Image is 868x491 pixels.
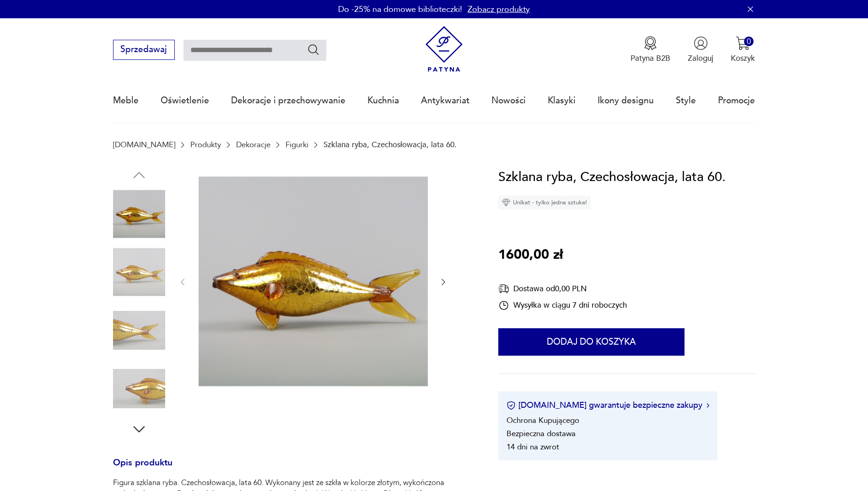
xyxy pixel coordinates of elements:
[706,403,709,408] img: Ikona strzałki w prawo
[694,36,708,50] img: Ikonka użytkownika
[498,283,509,294] img: Ikona dostawy
[631,36,670,64] a: Ikona medaluPatyna B2B
[507,415,579,426] li: Ochrona Kupującego
[507,400,709,411] button: [DOMAIN_NAME] gwarantuje bezpieczne zakupy
[631,36,670,64] button: Patyna B2B
[113,246,165,298] img: Zdjęcie produktu Szklana ryba, Czechosłowacja, lata 60.
[548,80,576,122] a: Klasyki
[498,245,563,266] p: 1600,00 zł
[338,4,462,15] p: Do -25% na domowe biblioteczki!
[507,428,576,439] li: Bezpieczna dostawa
[113,188,165,240] img: Zdjęcie produktu Szklana ryba, Czechosłowacja, lata 60.
[498,300,627,311] div: Wysyłka w ciągu 7 dni roboczych
[502,198,510,207] img: Ikona diamentu
[598,80,654,122] a: Ikony designu
[323,140,457,149] p: Szklana ryba, Czechosłowacja, lata 60.
[231,80,345,122] a: Dekoracje i przechowywanie
[236,140,270,149] a: Dekoracje
[731,36,755,64] button: 0Koszyk
[498,196,591,209] div: Unikat - tylko jedna sztuka!
[643,36,658,50] img: Ikona medalu
[113,80,139,122] a: Meble
[688,36,713,64] button: Zaloguj
[113,140,175,149] a: [DOMAIN_NAME]
[367,80,399,122] a: Kuchnia
[631,53,670,64] p: Patyna B2B
[286,140,308,149] a: Figurki
[468,4,530,15] a: Zobacz produkty
[307,43,320,56] button: Szukaj
[199,167,428,396] img: Zdjęcie produktu Szklana ryba, Czechosłowacja, lata 60.
[688,53,713,64] p: Zaloguj
[498,167,726,188] h1: Szklana ryba, Czechosłowacja, lata 60.
[190,140,221,149] a: Produkty
[507,401,516,410] img: Ikona certyfikatu
[498,328,685,356] button: Dodaj do koszyka
[718,80,755,122] a: Promocje
[421,26,467,72] img: Patyna - sklep z meblami i dekoracjami vintage
[113,47,175,54] a: Sprzedawaj
[676,80,696,122] a: Style
[744,37,754,46] div: 0
[491,80,526,122] a: Nowości
[113,459,472,478] h3: Opis produktu
[731,53,755,64] p: Koszyk
[736,36,750,50] img: Ikona koszyka
[113,40,175,60] button: Sprzedawaj
[113,363,165,415] img: Zdjęcie produktu Szklana ryba, Czechosłowacja, lata 60.
[113,304,165,357] img: Zdjęcie produktu Szklana ryba, Czechosłowacja, lata 60.
[507,442,559,452] li: 14 dni na zwrot
[161,80,209,122] a: Oświetlenie
[421,80,469,122] a: Antykwariat
[498,283,627,294] div: Dostawa od 0,00 PLN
